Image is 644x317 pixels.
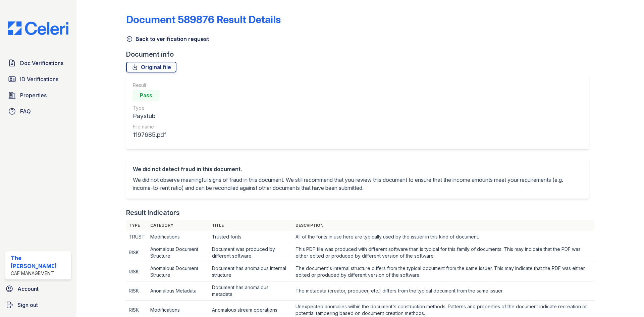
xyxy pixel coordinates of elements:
[209,262,293,281] td: Document has anomalous internal structure
[5,89,71,102] a: Properties
[20,107,31,115] span: FAQ
[20,59,63,67] span: Doc Verifications
[293,281,594,301] td: The metadata (creator, producer, etc.) differs from the typical document from the same issuer.
[293,231,594,243] td: All of the fonts in use here are typically used by the issuer in this kind of document.
[3,21,74,35] img: CE_Logo_Blue-a8612792a0a2168367f1c8372b55b34899dd931a85d93a1a3d3e32e68fde9ad4.png
[133,130,166,140] div: 1197685.pdf
[20,91,47,99] span: Properties
[126,208,180,217] div: Result Indicators
[293,220,594,231] th: Description
[17,301,38,309] span: Sign out
[17,285,39,293] span: Account
[3,298,74,312] a: Sign out
[133,176,582,192] p: We did not observe meaningful signs of fraud in this document. We still recommend that you review...
[133,111,166,121] div: Paystub
[3,282,74,296] a: Account
[126,220,148,231] th: Type
[20,75,58,83] span: ID Verifications
[126,35,209,43] a: Back to verification request
[126,231,148,243] td: TRUST
[209,281,293,301] td: Document has anomalous metadata
[5,105,71,118] a: FAQ
[126,62,176,72] a: Original file
[126,243,148,262] td: RISK
[11,270,68,277] div: CAF Management
[148,231,209,243] td: Modifications
[133,165,582,173] div: We did not detect fraud in this document.
[133,123,166,130] div: File name
[148,220,209,231] th: Category
[148,243,209,262] td: Anomalous Document Structure
[209,220,293,231] th: Title
[293,243,594,262] td: This PDF file was produced with different software than is typical for this family of documents. ...
[126,50,594,59] div: Document info
[5,56,71,70] a: Doc Verifications
[126,281,148,301] td: RISK
[293,262,594,281] td: The document's internal structure differs from the typical document from the same issuer. This ma...
[133,82,166,89] div: Result
[209,243,293,262] td: Document was produced by different software
[126,262,148,281] td: RISK
[133,90,160,101] div: Pass
[209,231,293,243] td: Trusted fonts
[148,262,209,281] td: Anomalous Document Structure
[11,254,68,270] div: The [PERSON_NAME]
[133,105,166,111] div: Type
[5,72,71,86] a: ID Verifications
[148,281,209,301] td: Anomalous Metadata
[126,13,281,25] a: Document 589876 Result Details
